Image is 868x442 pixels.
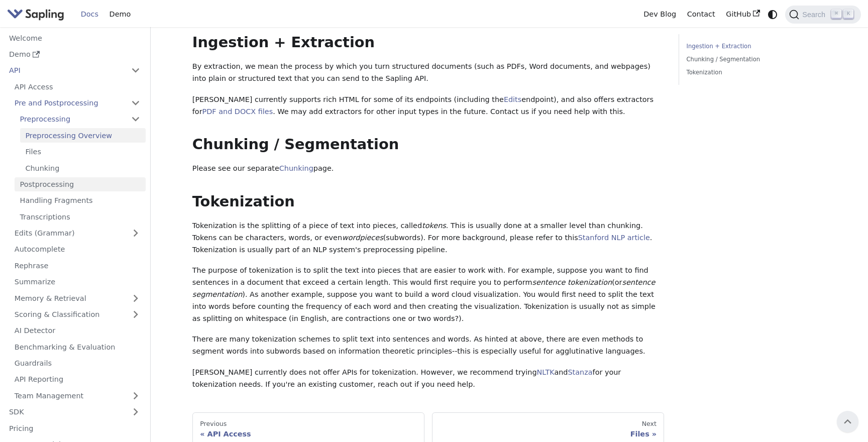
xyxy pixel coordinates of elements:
a: Contact [682,7,721,22]
a: Dev Blog [638,7,681,22]
em: wordpieces [342,234,383,242]
a: Team Management [9,388,146,403]
a: Scoring & Classification [9,307,146,322]
kbd: K [843,10,853,19]
span: Search [799,11,831,19]
a: Pre and Postprocessing [9,96,146,111]
div: Next [440,420,657,428]
a: API [4,63,126,78]
a: Demo [104,7,136,22]
button: Switch between dark and light mode (currently system mode) [766,7,780,22]
a: API Reporting [9,372,146,387]
a: Summarize [9,275,146,289]
p: Tokenization is the splitting of a piece of text into pieces, called . This is usually done at a ... [192,220,665,256]
a: Docs [75,7,104,22]
a: GitHub [720,7,765,22]
h2: Ingestion + Extraction [192,34,665,52]
a: Rephrase [9,258,146,273]
div: API Access [200,429,417,438]
a: Files [20,145,146,159]
a: Chunking / Segmentation [687,55,823,64]
em: sentence segmentation [192,278,656,298]
a: Preprocessing Overview [20,128,146,143]
p: By extraction, we mean the process by which you turn structured documents (such as PDFs, Word doc... [192,61,665,85]
button: Search (Command+K) [785,6,860,24]
a: AI Detector [9,323,146,338]
a: Welcome [4,31,146,45]
div: Files [440,429,657,438]
a: Autocomplete [9,242,146,257]
a: Chunking [279,164,313,172]
a: Chunking [20,161,146,175]
p: Please see our separate page. [192,163,665,175]
a: Ingestion + Extraction [687,42,823,51]
a: NLTK [537,368,555,376]
em: tokens [422,222,446,230]
h2: Chunking / Segmentation [192,136,665,154]
a: Handling Fragments [15,193,146,208]
a: Sapling.ai [7,7,68,22]
a: Pricing [4,421,146,435]
a: Benchmarking & Evaluation [9,340,146,354]
p: [PERSON_NAME] currently does not offer APIs for tokenization. However, we recommend trying and fo... [192,367,665,391]
a: Guardrails [9,356,146,371]
a: PDF and DOCX files [202,107,273,116]
p: There are many tokenization schemes to split text into sentences and words. As hinted at above, t... [192,334,665,358]
a: Edits (Grammar) [9,226,146,241]
kbd: ⌘ [831,10,841,19]
a: Stanza [568,368,592,376]
a: Postprocessing [15,177,146,192]
button: Collapse sidebar category 'API' [126,63,146,78]
p: [PERSON_NAME] currently supports rich HTML for some of its endpoints (including the endpoint), an... [192,94,665,118]
a: Memory & Retrieval [9,291,146,305]
button: Scroll back to top [837,411,858,432]
img: Sapling.ai [7,7,64,22]
a: SDK [4,405,126,419]
em: sentence tokenization [532,278,612,286]
a: Preprocessing [15,112,146,127]
a: Edits [504,95,521,103]
a: Transcriptions [15,209,146,224]
a: API Access [9,79,146,94]
div: Previous [200,420,417,428]
a: Tokenization [687,68,823,77]
h2: Tokenization [192,193,665,211]
button: Expand sidebar category 'SDK' [126,405,146,419]
p: The purpose of tokenization is to split the text into pieces that are easier to work with. For ex... [192,265,665,324]
a: Stanford NLP article [578,234,650,242]
a: Demo [4,47,146,62]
